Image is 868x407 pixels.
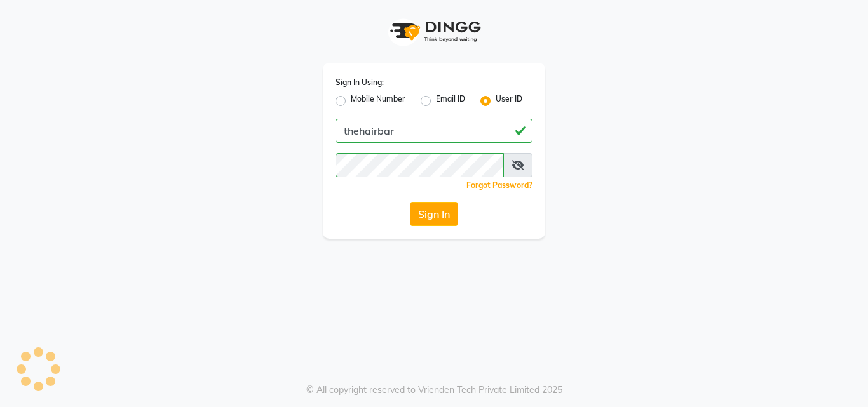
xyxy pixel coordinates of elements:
a: Forgot Password? [466,180,532,190]
input: Username [336,153,504,177]
button: Sign In [410,202,458,226]
label: Mobile Number [351,93,405,109]
input: Username [336,119,532,143]
img: logo1.svg [383,13,485,50]
label: Email ID [436,93,465,109]
label: Sign In Using: [336,77,384,88]
label: User ID [496,93,522,109]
